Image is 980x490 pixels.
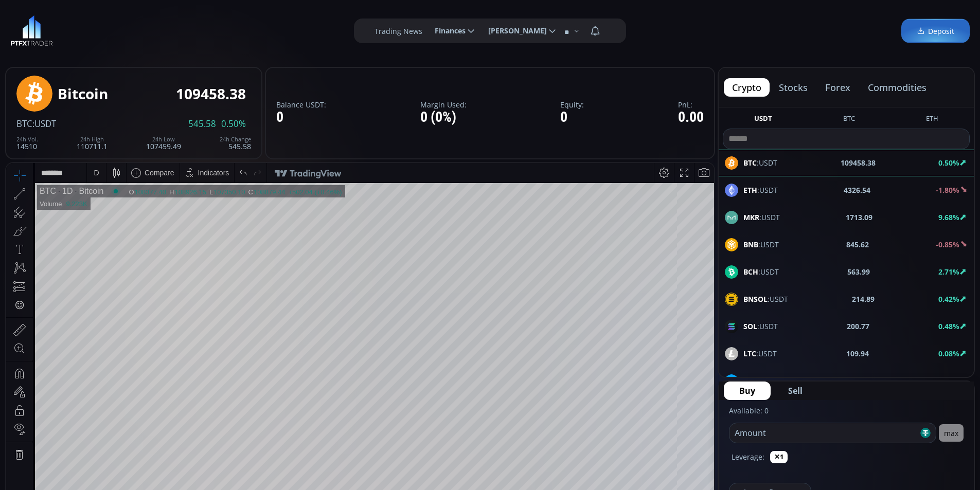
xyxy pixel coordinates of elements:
div: 108926.15 [168,25,200,33]
b: 9.68% [938,212,959,222]
div: 110711.1 [77,136,108,150]
div: 107459.49 [146,136,181,150]
b: 0.48% [938,321,959,331]
span: :USDT [32,118,56,130]
b: BNSOL [743,294,768,304]
button: ETH [922,114,942,126]
span: :USDT [743,185,778,195]
b: 109.94 [846,348,869,359]
label: Margin Used: [420,101,467,108]
div: 108879.44 [247,25,279,33]
span: [PERSON_NAME] [481,21,547,41]
span: :USDT [743,375,781,386]
b: BCH [743,267,758,277]
div: Bitcoin [66,24,97,33]
span: Buy [739,385,755,397]
label: Balance USDT: [276,101,326,108]
b: LINK [743,376,760,386]
a: Deposit [901,19,970,43]
span: BTC [16,118,32,130]
div: log [671,413,681,422]
img: LOGO [10,15,53,46]
div: H [163,25,168,33]
button: stocks [771,78,816,97]
div: D [87,6,93,14]
span: 545.58 [188,119,216,129]
div: Bitcoin [58,86,108,102]
b: -1.25% [936,376,959,386]
span: :USDT [743,348,777,359]
span: Deposit [917,26,954,37]
span: :USDT [743,212,780,223]
span: :USDT [743,321,778,332]
b: -0.85% [936,240,959,249]
div: 24h High [77,136,108,142]
b: 1713.09 [846,212,872,223]
b: 0.42% [938,294,959,304]
div: auto [688,413,702,422]
span: Finances [427,21,466,41]
span: Sell [788,385,803,397]
span: :USDT [743,266,779,277]
div: 24h Vol. [16,136,38,142]
div: 545.58 [220,136,251,150]
button: commodities [860,78,935,97]
div: Volume [33,37,56,45]
b: ETH [743,185,757,195]
label: PnL: [678,101,704,108]
div: 0 (0%) [420,110,467,125]
b: 4326.54 [844,185,870,195]
b: 563.99 [847,266,870,277]
div:  [9,137,17,147]
b: 0.08% [938,349,959,358]
b: 200.77 [847,321,869,332]
div: 24h Low [146,136,181,142]
div: 0.00 [678,110,704,125]
b: BNB [743,240,758,249]
div: O [122,25,128,33]
button: 12:08:58 (UTC) [587,408,644,427]
div: 5y [37,413,45,422]
label: Equity: [560,101,584,108]
div: Toggle Percentage [653,408,668,427]
b: 214.89 [852,294,875,304]
span: 0.50% [221,119,246,129]
div: 1D [50,24,66,33]
b: LTC [743,349,756,358]
span: :USDT [743,294,788,304]
b: SOL [743,321,757,331]
div: 1m [84,413,94,422]
b: -1.80% [936,185,959,195]
b: MKR [743,212,759,222]
div: Toggle Auto Scale [685,408,706,427]
span: :USDT [743,239,779,250]
b: 2.71% [938,267,959,277]
div: 14510 [16,136,38,150]
button: BTC [839,114,859,126]
button: crypto [724,78,770,97]
div: 1d [116,413,124,422]
div: Compare [138,6,168,14]
div: 3m [67,413,77,422]
span: 12:08:58 (UTC) [591,413,640,422]
label: Available: 0 [729,406,769,415]
div: 1y [52,413,60,422]
div: BTC [33,24,50,33]
div: 0 [560,110,584,125]
button: USDT [750,114,776,126]
div: Toggle Log Scale [668,408,685,427]
div: Indicators [192,6,223,14]
label: Leverage: [732,451,764,462]
button: Sell [773,382,818,400]
div: 0 [276,110,326,125]
div: 109458.38 [176,86,246,102]
div: Go to [138,408,154,427]
b: 845.62 [846,239,869,250]
label: Trading News [375,26,422,37]
div: 107350.10 [207,25,239,33]
div: +502.04 (+0.46%) [282,25,335,33]
div: Hide Drawings Toolbar [24,384,28,397]
button: forex [817,78,859,97]
div: 9.223K [60,37,81,45]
